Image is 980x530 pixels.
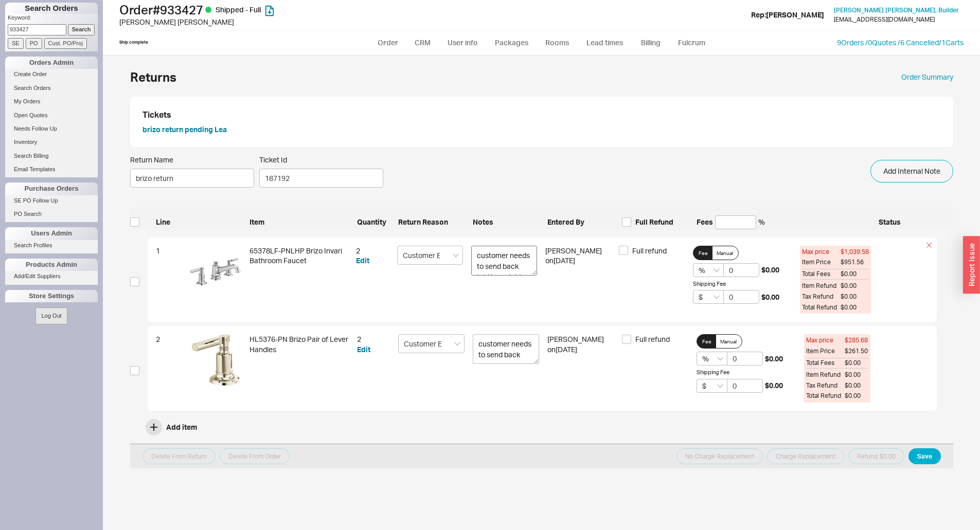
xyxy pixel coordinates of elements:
[751,10,824,20] div: Rep: [PERSON_NAME]
[142,109,941,120] div: Tickets
[5,271,98,282] a: Add/Edit Suppliers
[545,255,611,266] div: on [DATE]
[806,336,845,345] span: Max price
[146,419,197,435] button: Add item
[619,246,628,255] input: Full refund
[802,293,841,301] span: Tax Refund
[5,69,98,80] a: Create Order
[697,217,713,227] span: Fees
[5,209,98,220] a: PO Search
[693,290,724,304] input: Select...
[717,384,723,388] svg: open menu
[622,335,631,344] input: Full refund
[676,448,763,464] button: No Charge Replacement
[697,352,727,365] input: Select...
[473,217,539,227] span: Notes
[5,96,98,107] a: My Orders
[44,38,87,49] input: Cust. PO/Proj
[220,448,290,464] button: Delete From Order
[802,282,841,290] span: Item Refund
[356,255,369,266] button: Edit
[802,269,841,280] span: Total Fees
[119,17,493,27] div: [PERSON_NAME] [PERSON_NAME]
[802,303,841,312] span: Total Refund
[837,38,939,47] a: 9Orders /0Quotes /6 Cancelled
[370,33,405,52] a: Order
[761,265,779,275] span: $0.00
[806,371,845,379] span: Item Refund
[398,334,465,353] input: Select Return Reason
[142,448,216,464] button: Delete From Return
[547,344,614,355] div: on [DATE]
[776,450,835,463] span: Charge Replacement
[259,155,383,165] span: Ticket Id
[697,379,727,393] input: Select...
[5,240,98,251] a: Search Profiles
[130,71,176,83] h1: Returns
[142,124,227,135] button: brizo return pending Lea
[883,165,940,177] span: Add Internal Note
[397,246,463,265] input: Select Return Reason
[841,282,869,290] span: $0.00
[685,450,754,463] span: No Charge Replacement
[806,358,845,369] span: Total Fees
[845,347,868,356] span: $261.50
[765,380,783,391] span: $0.00
[635,334,670,344] span: Full refund
[845,392,868,400] span: $0.00
[579,33,631,52] a: Lead times
[633,33,669,52] a: Billing
[119,3,493,17] h1: Order # 933427
[357,344,370,355] button: Edit
[806,392,845,400] span: Total Refund
[901,72,953,82] a: Order Summary
[440,33,486,52] a: User info
[802,258,841,267] span: Item Price
[917,450,932,463] span: Save
[880,450,896,463] span: $0.00
[398,217,465,227] span: Return Reason
[190,246,241,297] img: 65378LF-PCLHP_HL5376-PC_CONFIG_kgpt9p
[156,334,182,403] div: 2
[5,57,98,69] div: Orders Admin
[5,151,98,161] a: Search Billing
[471,246,537,276] textarea: customer needs to send back told her might be restock fee
[714,268,720,272] svg: open menu
[454,342,460,346] svg: open menu
[693,280,792,288] div: Shipping Fee
[632,246,667,256] span: Full refund
[190,334,241,386] img: HL5376-PN-B1_y9vouv
[547,334,614,403] div: [PERSON_NAME]
[697,369,796,376] div: Shipping Fee
[5,110,98,121] a: Open Quotes
[545,246,611,314] div: [PERSON_NAME]
[356,246,389,256] div: 2
[130,169,254,188] input: Return Name
[939,38,964,47] a: /1Carts
[841,293,869,301] span: $0.00
[5,3,98,14] h1: Search Orders
[357,217,390,227] span: Quantity
[5,195,98,206] a: SE PO Follow Up
[841,269,869,280] span: $0.00
[845,336,868,345] span: $285.68
[834,7,959,14] a: [PERSON_NAME] [PERSON_NAME], Builder
[250,217,349,227] span: Item
[250,246,348,314] div: 65378LF-PNLHP Brizo Invari Bathroom Faucet
[5,83,98,94] a: Search Orders
[68,24,95,35] input: Search
[806,347,845,356] span: Item Price
[259,169,383,188] input: Ticket Id
[758,217,765,227] span: %
[26,38,42,49] input: PO
[407,33,438,52] a: CRM
[717,357,723,361] svg: open menu
[5,227,98,240] div: Users Admin
[8,14,98,24] p: Keyword:
[702,337,711,345] span: Fee
[151,450,207,463] span: Delete From Return
[5,259,98,271] div: Products Admin
[845,381,868,390] span: $0.00
[765,354,783,364] span: $0.00
[806,381,845,390] span: Tax Refund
